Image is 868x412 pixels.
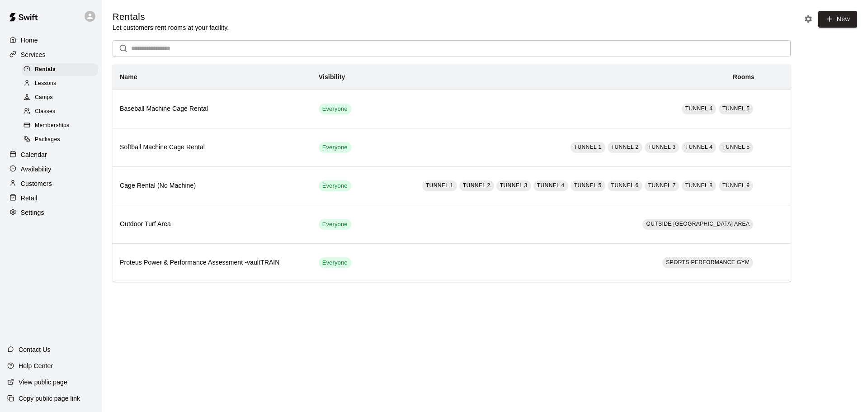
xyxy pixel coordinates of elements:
a: Retail [7,191,94,205]
p: Calendar [21,150,47,159]
div: Rentals [22,63,98,76]
a: Settings [7,206,94,219]
b: Name [120,73,137,81]
button: Rental settings [802,12,815,26]
span: Packages [35,135,60,144]
span: TUNNEL 4 [537,182,565,189]
div: This service is visible to all of your customers [319,104,351,114]
a: Calendar [7,148,94,161]
div: This service is visible to all of your customers [319,142,351,153]
p: Availability [21,165,52,174]
span: TUNNEL 6 [611,182,639,189]
span: TUNNEL 3 [648,144,676,150]
b: Rooms [733,73,755,81]
span: TUNNEL 3 [500,182,528,189]
a: Availability [7,162,94,176]
span: SPORTS PERFORMANCE GYM [666,259,750,265]
span: TUNNEL 1 [574,144,602,150]
h6: Softball Machine Cage Rental [120,142,304,152]
span: Everyone [319,105,351,114]
span: Everyone [319,143,351,152]
p: Services [21,50,46,59]
span: TUNNEL 4 [685,105,713,112]
div: Packages [22,133,98,146]
span: Rentals [35,65,56,74]
span: TUNNEL 5 [574,182,602,189]
h6: Proteus Power & Performance Assessment -vaultTRAIN [120,258,304,268]
a: Classes [22,105,102,119]
a: Home [7,33,94,47]
a: Lessons [22,76,102,90]
span: Everyone [319,259,351,267]
div: This service is visible to all of your customers [319,219,351,230]
span: TUNNEL 2 [611,144,639,150]
a: Services [7,48,94,62]
a: Customers [7,177,94,190]
span: Everyone [319,220,351,229]
span: TUNNEL 4 [685,144,713,150]
div: This service is visible to all of your customers [319,257,351,268]
p: Customers [21,179,52,188]
p: Settings [21,208,44,217]
a: Memberships [22,119,102,133]
div: This service is visible to all of your customers [319,180,351,191]
span: TUNNEL 7 [648,182,676,189]
span: TUNNEL 8 [685,182,713,189]
div: Lessons [22,77,98,90]
p: Retail [21,194,38,203]
h6: Cage Rental (No Machine) [120,181,304,191]
span: Everyone [319,182,351,190]
span: Lessons [35,79,57,88]
b: Visibility [319,73,345,81]
span: TUNNEL 9 [722,182,750,189]
h6: Outdoor Turf Area [120,219,304,229]
span: TUNNEL 5 [722,105,750,112]
p: View public page [19,378,67,387]
span: Memberships [35,121,69,130]
p: Copy public page link [19,394,80,403]
div: Camps [22,91,98,104]
p: Contact Us [19,345,51,354]
p: Let customers rent rooms at your facility. [113,23,229,32]
span: Classes [35,107,55,116]
span: TUNNEL 2 [463,182,491,189]
p: Help Center [19,361,53,370]
p: Home [21,36,38,45]
a: New [818,11,857,28]
a: Packages [22,133,102,147]
table: simple table [113,64,791,282]
h5: Rentals [113,11,229,23]
span: TUNNEL 1 [426,182,453,189]
div: Memberships [22,119,98,132]
div: Classes [22,105,98,118]
span: Camps [35,93,53,102]
a: Rentals [22,62,102,76]
h6: Baseball Machine Cage Rental [120,104,304,114]
span: OUTSIDE [GEOGRAPHIC_DATA] AREA [646,221,750,227]
a: Camps [22,91,102,105]
span: TUNNEL 5 [722,144,750,150]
